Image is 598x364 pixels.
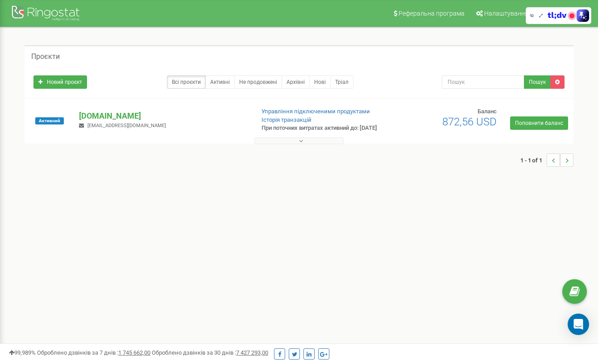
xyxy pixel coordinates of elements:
a: Нові [309,75,331,89]
span: Активний [35,117,64,124]
h5: Проєкти [31,53,60,61]
span: Налаштування профілю [484,10,555,17]
u: 7 427 293,00 [236,349,268,356]
a: Тріал [330,75,353,89]
span: Оброблено дзвінків за 30 днів : [152,349,268,356]
div: Open Intercom Messenger [568,314,589,335]
span: [EMAIL_ADDRESS][DOMAIN_NAME] [87,123,166,128]
p: [DOMAIN_NAME] [79,110,247,122]
a: Всі проєкти [167,75,206,89]
a: Поповнити баланс [510,116,568,130]
p: При поточних витратах активний до: [DATE] [262,124,384,132]
span: 99,989% [9,349,36,356]
a: Активні [205,75,235,89]
span: 1 - 1 of 1 [520,153,547,167]
span: Баланс [478,108,497,115]
nav: ... [520,145,573,176]
button: Пошук [524,75,551,89]
span: 872,56 USD [442,116,497,128]
span: Реферальна програма [399,10,465,17]
a: Архівні [282,75,310,89]
span: Оброблено дзвінків за 7 днів : [37,349,150,356]
a: Історія транзакцій [262,116,311,123]
input: Пошук [442,75,524,89]
a: Не продовжені [234,75,282,89]
a: Новий проєкт [33,75,87,89]
a: Управління підключеними продуктами [262,108,370,115]
u: 1 745 662,00 [118,349,150,356]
